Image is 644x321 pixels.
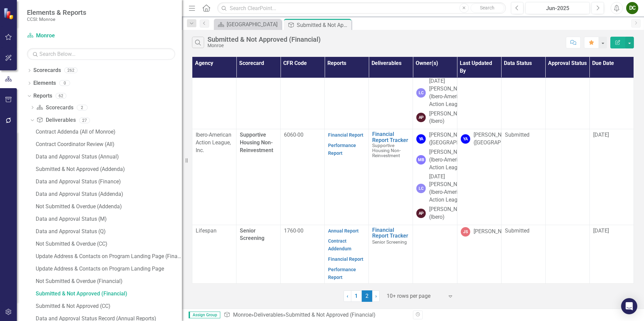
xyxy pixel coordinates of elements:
span: Supportive Housing Non-Reinvestment [372,143,401,158]
a: Not Submitted & Overdue (Financial) [34,276,182,287]
button: Search [471,3,504,13]
td: Double-Click to Edit [589,225,634,283]
div: Data and Approval Status (Addenda) [36,191,182,197]
td: Double-Click to Edit [281,225,325,283]
td: Double-Click to Edit Right Click for Context Menu [369,225,413,283]
td: Double-Click to Edit [281,129,325,225]
td: Double-Click to Edit [501,225,545,283]
div: Contract Addenda (All of Monroe) [36,129,182,135]
div: Data and Approval Status (Annual) [36,154,182,160]
span: ‹ [347,293,348,299]
div: [PERSON_NAME] (Ibero) [429,206,470,221]
a: Data and Approval Status (M) [34,214,182,224]
td: Double-Click to Edit [501,129,545,225]
div: Not Submitted & Overdue (Addenda) [36,204,182,210]
span: › [375,293,377,299]
div: [DATE][PERSON_NAME] (Ibero-American Action League) [429,173,470,204]
button: Jun-2025 [525,2,590,14]
div: Submitted & Not Approved (Addenda) [36,166,182,172]
div: 0 [59,80,70,86]
td: Double-Click to Edit [281,33,325,129]
td: Double-Click to Edit [325,129,369,225]
button: DC [626,2,638,14]
img: ClearPoint Strategy [3,8,15,20]
span: Senior Screening [240,227,264,242]
div: MB [416,155,426,165]
div: LC [416,88,426,98]
span: Assign Group [189,312,220,318]
div: 262 [64,68,77,73]
a: Financial Report [328,132,363,138]
a: Contract Coordinator Review (All) [34,139,182,150]
span: Elements & Reports [27,8,86,16]
div: 62 [56,93,66,99]
div: Data and Approval Status (M) [36,216,182,222]
div: Contract Coordinator Review (All) [36,141,182,147]
a: Submitted & Not Approved (Financial) [34,288,182,299]
a: Data and Approval Status (Finance) [34,176,182,187]
input: Search ClearPoint... [217,2,506,14]
div: YA [416,134,426,144]
td: Double-Click to Edit Right Click for Context Menu [369,33,413,129]
input: Search Below... [27,48,175,60]
a: Financial Report Tracker [372,227,409,239]
p: Lifespan [196,227,233,235]
div: Jun-2025 [528,4,587,12]
div: [PERSON_NAME] (Ibero-American Action League) [429,148,470,172]
div: Not Submitted & Overdue (CC) [36,241,182,247]
div: Data and Approval Status (Finance) [36,179,182,185]
a: Submitted & Not Approved (Addenda) [34,164,182,175]
div: Open Intercom Messenger [621,298,637,314]
a: Data and Approval Status (Addenda) [34,189,182,200]
span: Supportive Housing Non-Reinvestment [240,132,273,153]
span: Submitted [505,227,529,234]
a: Not Submitted & Overdue (CC) [34,239,182,249]
a: Not Submitted & Overdue (Addenda) [34,201,182,212]
span: Senior Screening [372,239,407,245]
small: CCSI: Monroe [27,16,86,22]
td: Double-Click to Edit [545,129,589,225]
span: 2 [362,290,373,302]
a: Reports [33,92,52,100]
span: 1760-00 [284,227,303,234]
div: [PERSON_NAME] ([GEOGRAPHIC_DATA]) [429,131,484,147]
div: 2 [77,105,88,110]
td: Double-Click to Edit Right Click for Context Menu [369,129,413,225]
td: Double-Click to Edit [413,225,457,283]
a: Submitted & Not Approved (CC) [34,301,182,312]
a: [GEOGRAPHIC_DATA] [216,20,280,29]
span: [DATE] [593,227,609,234]
div: [PERSON_NAME] (Ibero) [429,110,470,126]
a: Update Address & Contacts on Program Landing Page [34,263,182,274]
div: » » [224,311,408,319]
div: Update Address & Contacts on Program Landing Page [36,266,182,272]
a: Data and Approval Status (Annual) [34,151,182,162]
td: Double-Click to Edit [589,33,634,129]
div: [GEOGRAPHIC_DATA] [227,20,280,29]
td: Double-Click to Edit [192,33,236,129]
div: LC [416,184,426,193]
a: Monroe [233,312,251,318]
td: Double-Click to Edit [501,33,545,129]
div: Update Address & Contacts on Program Landing Page (Finance) [36,253,182,259]
a: Contract Addendum [328,238,351,251]
div: Data and Approval Status (Q) [36,228,182,235]
a: Monroe [27,32,111,40]
a: Performance Report [328,267,356,280]
a: Deliverables [254,312,283,318]
div: Submitted & Not Approved (Financial) [297,21,350,29]
div: Monroe [207,43,321,48]
div: Submitted & Not Approved (Financial) [286,312,376,318]
span: Submitted [505,132,529,138]
div: [PERSON_NAME] [474,228,514,236]
td: Double-Click to Edit [589,129,634,225]
td: Double-Click to Edit [413,129,457,225]
div: Submitted & Not Approved (CC) [36,303,182,309]
a: Update Address & Contacts on Program Landing Page (Finance) [34,251,182,262]
a: Scorecards [36,104,73,112]
div: Submitted & Not Approved (Financial) [36,291,182,297]
div: 27 [79,117,90,123]
a: Data and Approval Status (Q) [34,226,182,237]
td: Double-Click to Edit [192,225,236,283]
td: Double-Click to Edit [325,225,369,283]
